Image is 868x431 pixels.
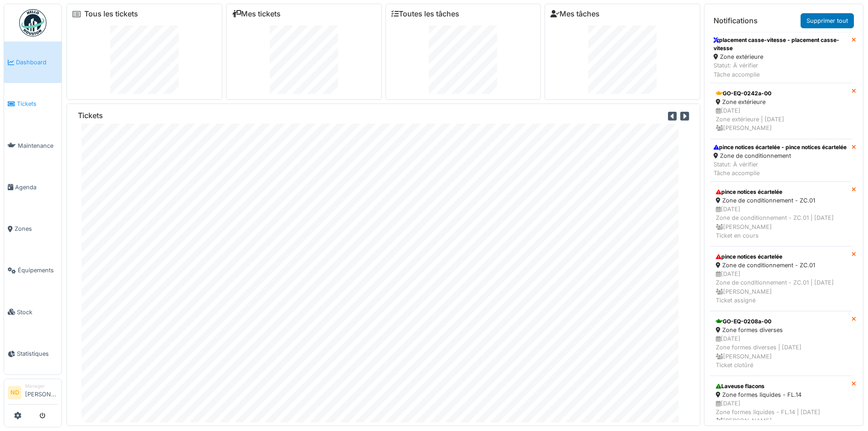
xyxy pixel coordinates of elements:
a: GO-EQ-0208a-00 Zone formes diverses [DATE]Zone formes diverses | [DATE] [PERSON_NAME]Ticket clotûré [710,311,852,376]
a: GO-EQ-0242a-00 Zone extérieure [DATE]Zone extérieure | [DATE] [PERSON_NAME] [710,83,852,139]
div: Laveuse flacons [716,382,846,390]
a: ND Manager[PERSON_NAME] [8,383,58,405]
a: Dashboard [4,42,62,83]
span: Statistiques [17,349,58,358]
div: Zone de conditionnement - ZC.01 [716,261,846,270]
div: [DATE] Zone de conditionnement - ZC.01 | [DATE] [PERSON_NAME] Ticket en cours [716,205,846,240]
img: Badge_color-CXgf-gQk.svg [19,9,46,36]
h6: Tickets [78,111,103,120]
a: Équipements [4,249,62,291]
a: Stock [4,291,62,333]
span: Dashboard [16,58,58,67]
div: pince notices écartelée [716,188,846,196]
a: Zones [4,208,62,249]
div: pince notices écartelée [716,253,846,261]
a: Agenda [4,166,62,208]
div: Zone extérieure [714,52,848,61]
a: Mes tickets [232,10,281,18]
span: Équipements [18,266,58,275]
div: placement casse-vitesse - placement casse-vitesse [714,36,848,52]
a: Maintenance [4,125,62,166]
span: Agenda [15,183,58,192]
a: Tickets [4,83,62,125]
div: GO-EQ-0208a-00 [716,317,846,326]
div: [DATE] Zone extérieure | [DATE] [PERSON_NAME] [716,106,846,133]
h6: Notifications [714,16,758,25]
div: Zone extérieure [716,98,846,106]
div: Zone formes diverses [716,326,846,334]
span: Maintenance [18,141,58,150]
div: Zone formes liquides - FL.14 [716,390,846,399]
div: [DATE] Zone formes diverses | [DATE] [PERSON_NAME] Ticket clotûré [716,334,846,369]
a: Mes tâches [550,10,600,18]
span: Stock [17,308,58,317]
div: Statut: À vérifier Tâche accomplie [714,61,848,78]
a: Toutes les tâches [391,10,459,18]
div: [DATE] Zone de conditionnement - ZC.01 | [DATE] [PERSON_NAME] Ticket assigné [716,270,846,305]
a: Tous les tickets [84,10,138,18]
div: Zone de conditionnement - ZC.01 [716,196,846,205]
a: pince notices écartelée Zone de conditionnement - ZC.01 [DATE]Zone de conditionnement - ZC.01 | [... [710,182,852,246]
div: GO-EQ-0242a-00 [716,89,846,98]
div: Manager [25,383,58,389]
li: [PERSON_NAME] [25,383,58,402]
span: Zones [15,224,58,233]
li: ND [8,386,21,400]
a: pince notices écartelée - pince notices écartelée Zone de conditionnement Statut: À vérifierTâche... [710,139,852,182]
span: Tickets [17,99,58,108]
a: Statistiques [4,333,62,374]
a: pince notices écartelée Zone de conditionnement - ZC.01 [DATE]Zone de conditionnement - ZC.01 | [... [710,246,852,311]
a: Supprimer tout [801,13,854,28]
div: Statut: À vérifier Tâche accomplie [714,160,847,177]
div: Zone de conditionnement [714,151,847,160]
div: pince notices écartelée - pince notices écartelée [714,143,847,151]
a: placement casse-vitesse - placement casse-vitesse Zone extérieure Statut: À vérifierTâche accomplie [710,32,852,83]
